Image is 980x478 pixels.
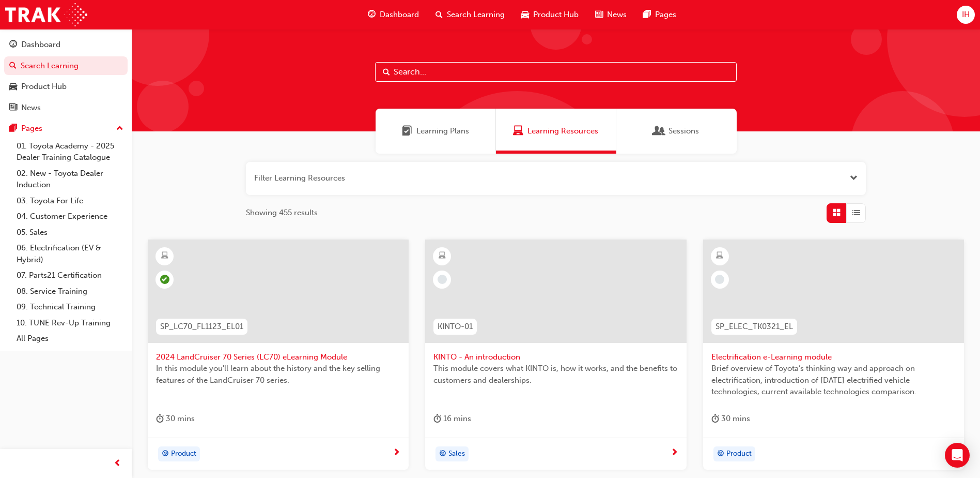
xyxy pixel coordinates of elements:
span: prev-icon [114,457,121,470]
span: Grid [833,207,841,219]
span: Product [726,448,752,460]
div: 16 mins [433,412,471,425]
span: Sales [448,448,465,460]
span: Sessions [668,125,699,137]
a: Learning PlansLearning Plans [376,109,496,154]
span: duration-icon [433,412,441,425]
div: 30 mins [711,412,750,425]
span: Learning Plans [416,125,469,137]
a: Product Hub [4,77,128,96]
span: learningRecordVerb_NONE-icon [438,275,447,284]
a: 03. Toyota For Life [12,193,128,209]
div: News [21,102,41,114]
span: IH [962,9,970,21]
span: Pages [655,9,676,21]
a: car-iconProduct Hub [513,4,587,25]
button: DashboardSearch LearningProduct HubNews [4,33,128,119]
div: Dashboard [21,39,60,51]
span: car-icon [9,82,17,92]
input: Search... [375,62,737,82]
span: KINTO-01 [438,321,473,333]
span: learningResourceType_ELEARNING-icon [161,249,168,263]
a: news-iconNews [587,4,635,25]
div: 30 mins [156,412,195,425]
span: SP_LC70_FL1123_EL01 [160,321,243,333]
a: Dashboard [4,35,128,54]
span: next-icon [671,449,678,458]
span: target-icon [162,447,169,461]
span: Dashboard [380,9,419,21]
span: Learning Plans [402,125,412,137]
span: news-icon [595,8,603,21]
span: learningResourceType_ELEARNING-icon [439,249,446,263]
span: Product Hub [533,9,579,21]
span: In this module you'll learn about the history and the key selling features of the LandCruiser 70 ... [156,363,400,386]
div: Open Intercom Messenger [945,443,970,468]
div: Product Hub [21,81,67,93]
button: Pages [4,119,128,138]
a: 01. Toyota Academy - 2025 Dealer Training Catalogue [12,138,128,166]
a: guage-iconDashboard [360,4,427,25]
span: guage-icon [368,8,376,21]
a: 06. Electrification (EV & Hybrid) [12,240,128,267]
span: pages-icon [643,8,651,21]
a: 10. TUNE Rev-Up Training [12,315,128,331]
button: Open the filter [850,172,858,184]
a: 02. New - Toyota Dealer Induction [12,166,128,193]
span: up-icon [116,122,123,136]
span: Product [171,448,196,460]
span: target-icon [717,447,724,461]
a: 04. Customer Experience [12,208,128,225]
span: learningResourceType_ELEARNING-icon [716,249,723,263]
span: learningRecordVerb_NONE-icon [715,275,724,284]
span: Sessions [654,125,664,137]
img: Trak [5,3,87,26]
span: duration-icon [156,412,164,425]
span: news-icon [9,103,17,113]
span: List [852,207,860,219]
span: learningRecordVerb_PASS-icon [160,275,169,284]
a: 08. Service Training [12,283,128,300]
a: 07. Parts21 Certification [12,267,128,283]
div: Pages [21,123,42,135]
span: car-icon [521,8,529,21]
span: search-icon [435,8,443,21]
a: All Pages [12,331,128,347]
span: Learning Resources [527,125,598,137]
a: Search Learning [4,56,128,76]
span: KINTO - An introduction [433,351,678,363]
a: KINTO-01KINTO - An introductionThis module covers what KINTO is, how it works, and the benefits t... [425,240,686,470]
a: Learning ResourcesLearning Resources [496,109,616,154]
span: 2024 LandCruiser 70 Series (LC70) eLearning Module [156,351,400,363]
span: Showing 455 results [246,207,318,219]
span: SP_ELEC_TK0321_EL [715,321,793,333]
span: Learning Resources [513,125,523,137]
a: pages-iconPages [635,4,685,25]
a: search-iconSearch Learning [427,4,513,25]
span: next-icon [393,449,400,458]
span: News [607,9,627,21]
span: Brief overview of Toyota’s thinking way and approach on electrification, introduction of [DATE] e... [711,363,956,398]
span: Search Learning [447,9,505,21]
span: search-icon [9,62,17,71]
a: SP_LC70_FL1123_EL012024 LandCruiser 70 Series (LC70) eLearning ModuleIn this module you'll learn ... [148,240,409,470]
span: guage-icon [9,40,17,50]
a: SessionsSessions [616,109,737,154]
span: pages-icon [9,124,17,133]
a: News [4,98,128,117]
span: target-icon [439,447,446,461]
span: This module covers what KINTO is, how it works, and the benefits to customers and dealerships. [433,363,678,386]
button: IH [957,6,975,24]
span: duration-icon [711,412,719,425]
a: SP_ELEC_TK0321_ELElectrification e-Learning moduleBrief overview of Toyota’s thinking way and app... [703,240,964,470]
a: 05. Sales [12,225,128,241]
span: Search [383,66,390,78]
a: 09. Technical Training [12,299,128,315]
span: Electrification e-Learning module [711,351,956,363]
